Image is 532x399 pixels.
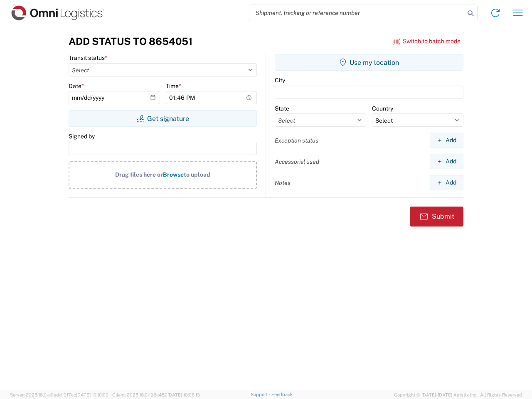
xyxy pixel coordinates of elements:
[251,392,271,397] a: Support
[10,392,108,397] span: Server: 2025.18.0-a0edd1917ac
[430,154,463,169] button: Add
[430,175,463,190] button: Add
[275,137,318,144] label: Exception status
[69,133,95,140] label: Signed by
[393,34,461,48] button: Switch to batch mode
[275,179,291,187] label: Notes
[112,392,200,397] span: Client: 2025.18.0-198a450
[115,171,163,178] span: Drag files here or
[69,110,257,127] button: Get signature
[166,82,181,90] label: Time
[69,35,192,47] h3: Add Status to 8654051
[275,54,463,71] button: Use my location
[184,171,210,178] span: to upload
[275,105,289,112] label: State
[249,5,465,21] input: Shipment, tracking or reference number
[69,82,84,90] label: Date
[271,392,293,397] a: Feedback
[394,391,522,399] span: Copyright © [DATE]-[DATE] Agistix Inc., All Rights Reserved
[430,133,463,148] button: Add
[76,392,108,397] span: [DATE] 10:10:00
[410,207,463,227] button: Submit
[372,105,393,112] label: Country
[163,171,184,178] span: Browse
[275,76,285,84] label: City
[167,392,200,397] span: [DATE] 10:06:13
[275,158,319,165] label: Accessorial used
[69,54,107,62] label: Transit status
